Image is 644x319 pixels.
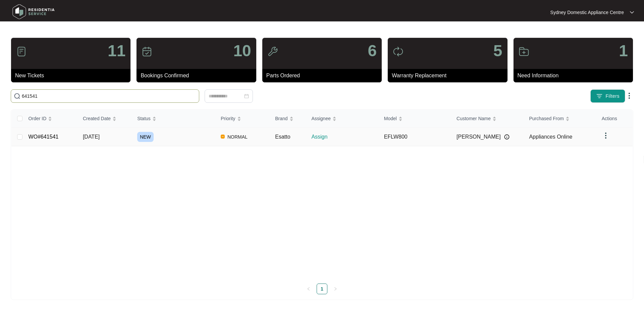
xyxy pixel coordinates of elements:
[518,72,633,80] p: Need Information
[457,133,501,141] span: [PERSON_NAME]
[23,110,77,128] th: Order ID
[493,43,502,59] p: 5
[605,93,620,100] span: Filters
[22,92,196,100] input: Search by Order Id, Assignee Name, Customer Name, Brand and Model
[317,284,327,294] li: 1
[215,110,270,128] th: Priority
[270,110,306,128] th: Brand
[266,72,382,80] p: Parts Ordered
[596,93,603,99] img: filter icon
[311,115,331,122] span: Assignee
[333,287,337,291] span: right
[330,284,341,294] button: right
[602,132,610,140] img: dropdown arrow
[368,43,377,59] p: 6
[317,284,327,294] a: 1
[529,134,572,140] span: Appliances Online
[303,284,314,294] li: Previous Page
[393,46,404,57] img: icon
[221,115,235,122] span: Priority
[14,93,20,99] img: search-icon
[108,43,125,59] p: 11
[306,110,378,128] th: Assignee
[221,135,225,139] img: Vercel Logo
[29,134,59,140] a: WO#641541
[275,134,290,140] span: Esatto
[619,43,628,59] p: 1
[132,110,215,128] th: Status
[303,284,314,294] button: left
[233,43,251,59] p: 10
[392,72,507,80] p: Warranty Replacement
[83,115,111,122] span: Created Date
[137,132,154,142] span: NEW
[330,284,341,294] li: Next Page
[275,115,287,122] span: Brand
[15,72,130,80] p: New Tickets
[141,72,256,80] p: Bookings Confirmed
[625,92,633,100] img: dropdown arrow
[225,133,250,141] span: NORMAL
[504,134,509,140] img: Info icon
[29,115,47,122] span: Order ID
[457,115,491,122] span: Customer Name
[379,128,451,146] td: EFLW800
[142,46,152,57] img: icon
[77,110,132,128] th: Created Date
[137,115,151,122] span: Status
[590,89,625,103] button: filter iconFilters
[529,115,563,122] span: Purchased From
[379,110,451,128] th: Model
[550,9,624,16] p: Sydney Domestic Appliance Centre
[596,110,633,128] th: Actions
[267,46,278,57] img: icon
[451,110,524,128] th: Customer Name
[16,46,27,57] img: icon
[519,46,529,57] img: icon
[384,115,397,122] span: Model
[311,133,378,141] p: Assign
[524,110,596,128] th: Purchased From
[83,134,100,140] span: [DATE]
[630,11,634,14] img: dropdown arrow
[10,2,57,22] img: residentia service logo
[307,287,311,291] span: left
